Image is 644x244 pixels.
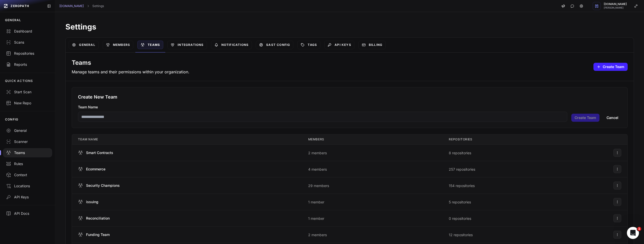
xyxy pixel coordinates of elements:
span: 1 [637,227,641,231]
span: 5 repositories [449,200,471,204]
span: 8 repositories [449,151,471,155]
button: Cancel [603,114,621,122]
span: 2 members [308,233,327,237]
div: Scans [6,40,49,45]
a: Billing [358,41,386,49]
div: Context [6,172,49,177]
h2: Teams [72,59,189,67]
div: Locations [6,184,49,189]
button: Create Team [571,114,599,122]
a: General [69,41,98,49]
div: New Repo [6,101,49,106]
a: Tags [297,41,320,49]
div: API Docs [6,211,49,216]
a: Settings [92,4,104,8]
span: 2 members [308,151,327,155]
iframe: Intercom live chat [627,227,639,239]
a: Notifications [211,41,252,49]
a: [DOMAIN_NAME] [59,4,84,8]
span: 257 repositories [449,167,475,171]
a: ZEROPATH [2,2,43,10]
p: Manage teams and their permissions within your organization. [72,69,189,75]
span: 154 repositories [449,184,475,188]
div: API Keys [6,195,49,200]
span: Security Champions [86,183,120,188]
span: Funding Team [86,232,110,237]
span: ZEROPATH [11,4,29,8]
button: Create Team [593,63,628,71]
th: Team Name [72,134,302,145]
div: Dashboard [6,29,49,34]
p: CONFIG [5,117,18,121]
span: issuing [86,199,98,204]
div: Reports [6,62,49,67]
span: 0 repositories [449,216,471,221]
span: [DOMAIN_NAME] [604,3,627,6]
span: 4 members [308,167,327,171]
div: Repositories [6,51,49,56]
span: 1 member [308,200,324,204]
span: [PERSON_NAME] [604,7,627,9]
p: QUICK ACTIONS [5,79,33,83]
div: General [6,128,49,133]
span: Ecommerce [86,167,105,172]
div: Scanner [6,139,49,144]
span: 12 repositories [449,233,473,237]
div: Rules [6,161,49,166]
label: Team Name [78,105,567,110]
div: Start Scan [6,89,49,95]
a: API Keys [324,41,354,49]
div: Teams [6,150,49,155]
a: Integrations [167,41,207,49]
th: Repositories [443,134,607,145]
svg: chevron right, [86,4,90,8]
h3: Create New Team [78,94,621,101]
span: Reconciliation [86,216,110,221]
span: 29 members [308,184,329,188]
a: SAST Config [256,41,293,49]
span: 1 member [308,216,324,221]
span: Smart Contracts [86,150,113,155]
a: Members [103,41,133,49]
p: GENERAL [5,18,21,22]
nav: breadcrumb [59,4,104,8]
th: Members [302,134,443,145]
a: Teams [137,41,163,49]
h1: Settings [65,22,634,31]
